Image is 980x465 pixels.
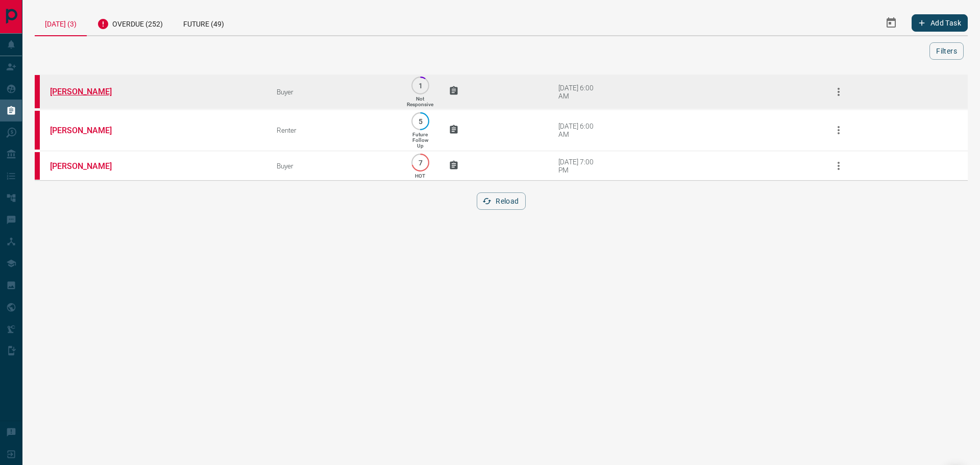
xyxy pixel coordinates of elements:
[50,126,127,135] a: [PERSON_NAME]
[416,82,424,89] p: 1
[558,122,602,138] div: [DATE] 6:00 AM
[173,10,234,35] div: Future (49)
[35,111,40,150] div: property.ca
[35,10,87,36] div: [DATE] (3)
[50,87,127,96] a: [PERSON_NAME]
[277,162,391,170] div: Buyer
[407,96,433,107] p: Not Responsive
[50,161,127,171] a: [PERSON_NAME]
[277,126,391,134] div: Renter
[477,192,525,210] button: Reload
[415,173,425,179] p: HOT
[35,152,40,180] div: property.ca
[929,42,964,60] button: Filters
[558,158,602,174] div: [DATE] 7:00 PM
[879,11,903,35] button: Select Date Range
[416,159,424,166] p: 7
[35,75,40,108] div: property.ca
[558,84,602,100] div: [DATE] 6:00 AM
[277,88,391,96] div: Buyer
[416,117,424,125] p: 5
[412,132,428,149] p: Future Follow Up
[912,14,968,32] button: Add Task
[87,10,173,35] div: Overdue (252)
